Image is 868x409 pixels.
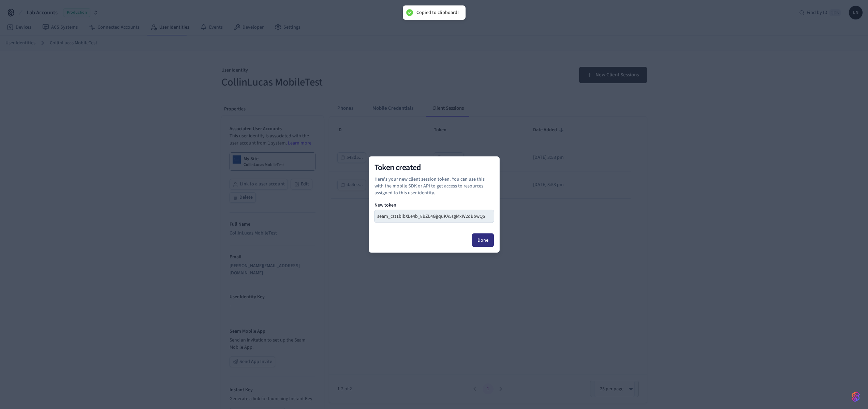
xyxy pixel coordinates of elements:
p: Here's your new client session token. You can use this with the mobile SDK or API to get access t... [374,176,494,196]
button: Done [472,233,494,247]
img: SeamLogoGradient.69752ec5.svg [852,391,860,402]
p: New token [374,202,494,209]
button: seam_cst1bibXLe4b_8BZL4GgquKA5sgMxW2dBbwQS [374,210,494,223]
h2: Token created [374,162,494,173]
div: Copied to clipboard! [416,10,459,16]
